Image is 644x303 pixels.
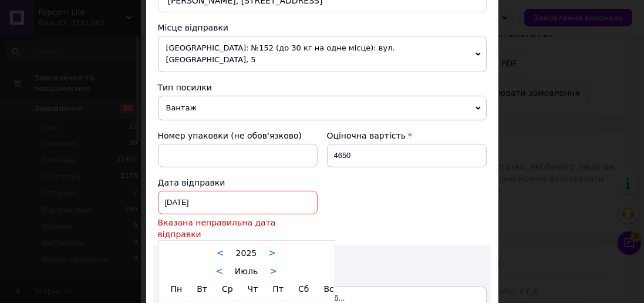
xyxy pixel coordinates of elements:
[215,266,223,277] a: <
[171,284,183,294] span: Пн
[298,284,309,294] span: Сб
[235,267,258,276] span: Июль
[268,248,276,258] a: >
[248,284,258,294] span: Чт
[217,248,224,258] a: <
[272,284,284,294] span: Пт
[236,248,257,258] span: 2025
[222,284,233,294] span: Ср
[269,266,277,277] a: >
[324,284,334,294] span: Вс
[197,284,207,294] span: Вт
